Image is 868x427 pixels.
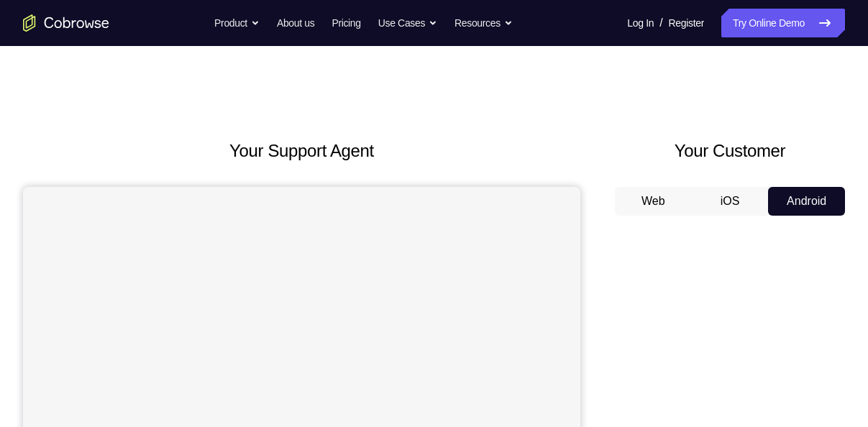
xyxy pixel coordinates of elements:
a: Register [669,9,704,37]
button: Resources [454,9,513,37]
button: Web [615,187,692,216]
button: Use Cases [378,9,437,37]
a: Pricing [332,9,360,37]
button: iOS [692,187,769,216]
a: Log In [627,9,654,37]
h2: Your Customer [615,138,845,164]
span: / [659,14,662,32]
a: Go to the home page [23,14,109,32]
button: Product [214,9,260,37]
a: Try Online Demo [721,9,845,37]
h2: Your Support Agent [23,138,580,164]
button: Android [768,187,845,216]
a: About us [277,9,314,37]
